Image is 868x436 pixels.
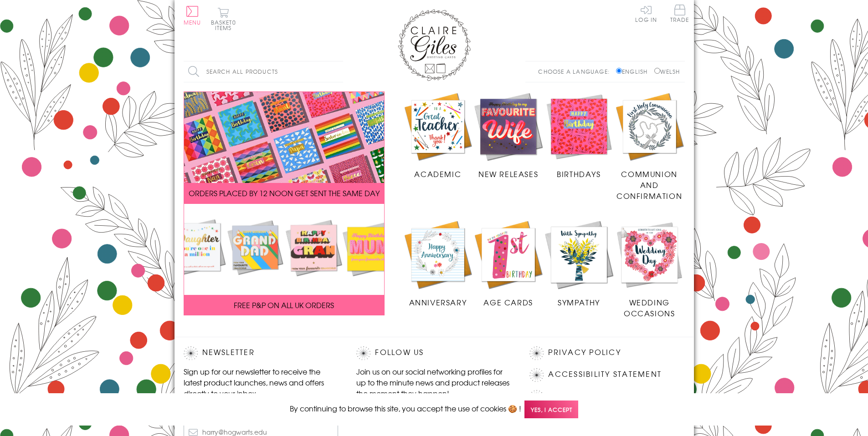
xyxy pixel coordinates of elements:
span: Wedding Occasions [624,297,675,319]
img: Claire Giles Greetings Cards [398,9,471,81]
span: Birthdays [557,168,601,179]
input: English [616,68,622,74]
a: New Releases [473,91,544,180]
p: Join us on our social networking profiles for up to the minute news and product releases the mome... [356,366,511,399]
a: Academic [403,91,473,180]
span: Yes, I accept [524,401,578,418]
h2: Newsletter [184,346,339,360]
span: Communion and Confirmation [616,168,682,201]
span: FREE P&P ON ALL UK ORDERS [234,299,334,310]
button: Basket0 items [211,7,236,30]
button: Menu [184,6,201,25]
a: Sympathy [544,219,614,308]
input: Welsh [654,68,660,74]
a: Trade [670,5,689,24]
a: Communion and Confirmation [614,91,685,202]
a: Privacy Policy [548,346,621,359]
label: English [616,67,652,76]
a: Age Cards [473,219,544,308]
span: Sympathy [558,297,600,308]
input: Search all products [184,61,343,82]
a: Birthdays [544,91,614,180]
span: 0 items [215,18,236,32]
label: Welsh [654,67,680,76]
input: Search [334,61,343,82]
span: Menu [184,18,201,26]
a: Wedding Occasions [614,219,685,319]
a: Log In [635,5,657,22]
span: ORDERS PLACED BY 12 NOON GET SENT THE SAME DAY [189,188,380,198]
p: Sign up for our newsletter to receive the latest product launches, news and offers directly to yo... [184,366,339,399]
span: Age Cards [483,297,533,308]
span: New Releases [478,168,538,179]
a: Blog [548,390,572,402]
span: Trade [670,5,689,22]
h2: Follow Us [356,346,511,360]
a: Accessibility Statement [548,368,662,380]
p: Choose a language: [538,67,614,76]
span: Anniversary [409,297,467,308]
a: Anniversary [403,219,473,308]
span: Academic [414,168,461,179]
